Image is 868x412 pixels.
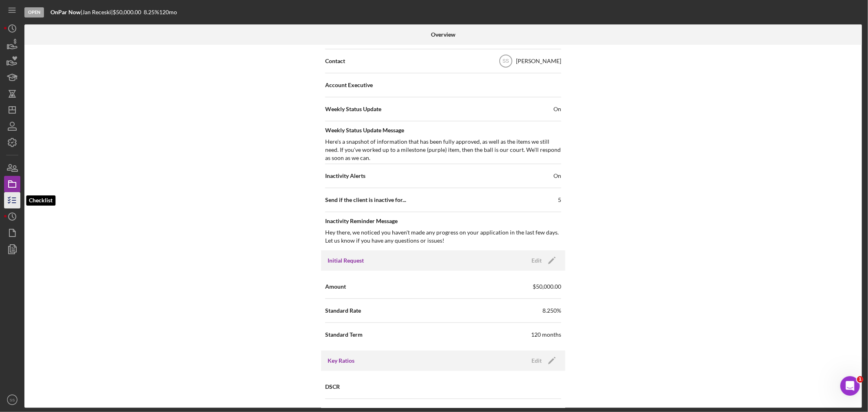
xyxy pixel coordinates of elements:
[431,31,455,38] b: Overview
[82,9,113,15] div: Jan Receski |
[527,355,559,367] button: Edit
[325,331,363,339] span: Standard Term
[553,105,561,113] span: On
[325,138,561,162] div: Here's a snapshot of information that has been fully approved, as well as the items we still need...
[558,196,561,204] div: 5
[325,228,561,245] div: Hey there, we noticed you haven't made any progress on your application in the last few days. Let...
[533,283,561,291] span: $50,000.00
[516,57,561,65] div: [PERSON_NAME]
[325,172,365,180] span: Inactivity Alerts
[325,105,381,113] span: Weekly Status Update
[4,392,20,408] button: SS
[527,254,559,267] button: Edit
[325,307,361,315] span: Standard Rate
[531,254,542,267] div: Edit
[325,81,373,89] span: Account Executive
[24,7,44,18] div: Open
[325,283,346,291] span: Amount
[50,9,81,15] b: OnPar Now
[328,256,364,265] h3: Initial Request
[542,307,561,315] span: 8.250%
[503,59,509,64] text: SS
[50,9,82,15] div: |
[325,196,406,204] span: Send if the client is inactive for...
[840,376,860,396] iframe: Intercom live chat
[328,357,354,365] h3: Key Ratios
[144,9,159,15] div: 8.25 %
[325,383,340,391] span: DSCR
[325,57,345,65] span: Contact
[553,172,561,180] span: On
[325,217,561,225] span: Inactivity Reminder Message
[10,398,15,402] text: SS
[531,331,561,339] div: 120 months
[857,376,864,383] span: 1
[113,9,144,15] div: $50,000.00
[531,355,542,367] div: Edit
[325,126,561,134] span: Weekly Status Update Message
[159,9,177,15] div: 120 mo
